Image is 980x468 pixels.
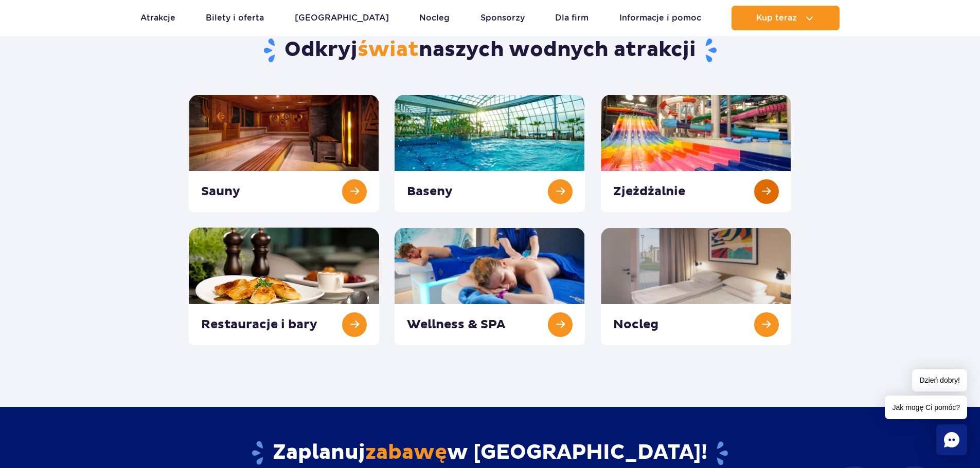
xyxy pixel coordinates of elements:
[619,6,701,30] a: Informacje i pomoc
[365,440,447,465] span: zabawę
[140,6,175,30] a: Atrakcje
[358,37,419,63] span: świat
[885,396,967,419] span: Jak mogę Ci pomóc?
[419,6,450,30] a: Nocleg
[756,13,797,23] span: Kup teraz
[555,6,589,30] a: Dla firm
[732,6,840,30] button: Kup teraz
[189,37,791,64] h1: Odkryj naszych wodnych atrakcji
[936,424,967,455] div: Chat
[206,6,264,30] a: Bilety i oferta
[912,369,967,391] span: Dzień dobry!
[480,6,525,30] a: Sponsorzy
[189,440,791,466] h2: Zaplanuj w [GEOGRAPHIC_DATA]!
[295,6,389,30] a: [GEOGRAPHIC_DATA]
